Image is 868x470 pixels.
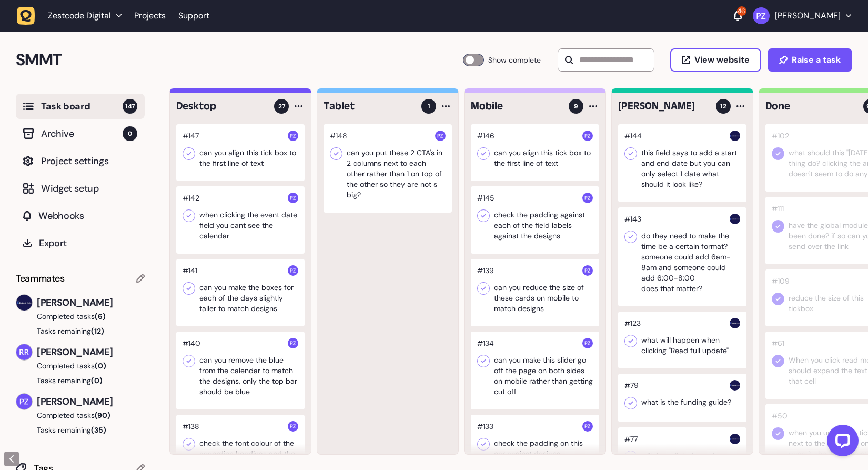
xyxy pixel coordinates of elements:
img: Paris Zisis [582,265,593,276]
button: Archive0 [16,121,145,146]
img: Paris Zisis [288,193,298,203]
span: [PERSON_NAME] [37,345,145,359]
img: Paris Zisis [582,338,593,348]
a: Support [178,11,209,21]
img: Paris Zisis [288,338,298,348]
span: Export [39,236,137,251]
button: Completed tasks(6) [16,311,136,322]
div: 46 [737,6,746,16]
span: (6) [95,312,106,321]
p: [PERSON_NAME] [775,11,841,21]
span: Zestcode Digital [48,11,111,21]
span: Raise a task [792,56,841,64]
img: Harry Robinson [16,295,32,311]
img: Harry Robinson [730,131,740,141]
button: Tasks remaining(35) [16,425,145,435]
iframe: LiveChat chat widget [819,421,863,465]
span: (12) [91,326,104,336]
span: 27 [278,102,285,111]
img: Paris Zisis [288,421,298,432]
img: Paris Zisis [16,394,32,409]
h4: Mobile [471,99,561,114]
img: Harry Robinson [730,434,740,444]
button: Zestcode Digital [17,6,128,25]
span: 1 [428,102,430,111]
h4: Desktop [176,99,267,114]
span: 12 [720,102,726,111]
span: Webhooks [38,208,137,223]
span: View website [694,56,750,64]
span: [PERSON_NAME] [37,295,145,310]
span: 9 [574,102,578,111]
img: Paris Zisis [288,131,298,141]
img: Paris Zisis [582,131,593,141]
img: Paris Zisis [435,131,446,141]
img: Paris Zisis [582,193,593,203]
img: Paris Zisis [288,265,298,276]
img: Harry Robinson [730,318,740,328]
span: Archive [41,126,123,141]
img: Paris Zisis [753,7,770,24]
button: Task board147 [16,94,145,119]
h4: Harry [618,99,709,114]
img: Harry Robinson [730,380,740,391]
button: Webhooks [16,203,145,228]
h2: SMMT [16,47,463,73]
span: (0) [91,376,103,385]
img: Riki-leigh Robinson [16,344,32,360]
img: Paris Zisis [582,421,593,432]
button: [PERSON_NAME] [753,7,851,24]
button: Widget setup [16,176,145,201]
button: Completed tasks(0) [16,361,136,371]
button: Tasks remaining(0) [16,375,145,386]
button: View website [670,48,761,72]
button: Tasks remaining(12) [16,326,145,336]
span: Task board [41,99,123,114]
span: [PERSON_NAME] [37,394,145,409]
span: 0 [123,126,137,141]
h4: Done [765,99,856,114]
a: Projects [134,6,166,25]
span: Widget setup [41,181,137,196]
span: (35) [91,425,106,435]
button: Project settings [16,148,145,174]
span: Show complete [488,54,541,66]
button: Raise a task [768,48,852,72]
span: (0) [95,361,106,371]
span: (90) [95,411,110,420]
button: Export [16,231,145,256]
h4: Tablet [324,99,414,114]
span: Teammates [16,271,65,286]
button: Completed tasks(90) [16,410,136,421]
span: Project settings [41,154,137,168]
span: 147 [123,99,137,114]
img: Harry Robinson [730,214,740,224]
